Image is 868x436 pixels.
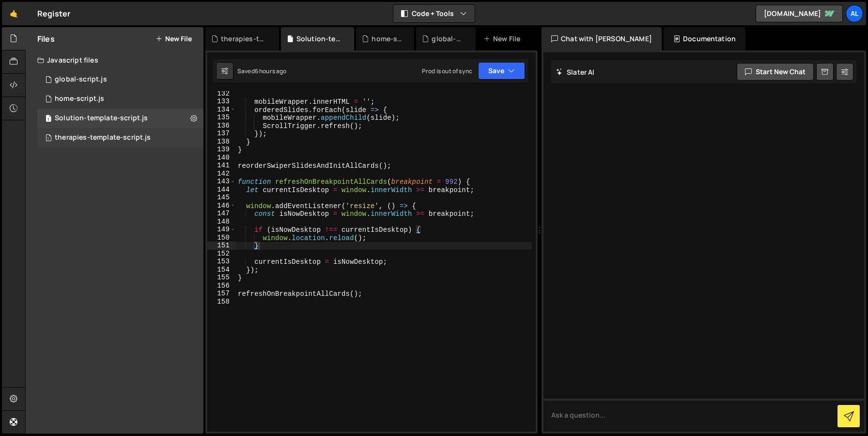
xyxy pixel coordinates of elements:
div: 154 [207,266,236,274]
button: Start new chat [737,63,814,81]
div: 138 [207,138,236,146]
div: 152 [207,250,236,258]
div: 6 hours ago [255,67,287,75]
div: 132 [207,90,236,98]
h2: Files [37,33,55,44]
div: 16219/43678.js [37,70,203,89]
a: 🤙 [2,2,26,25]
div: 156 [207,282,236,290]
span: 1 [46,135,51,143]
button: Save [478,62,525,80]
div: 158 [207,298,236,306]
div: 150 [207,234,236,242]
div: therapies-template-script.js [221,34,267,44]
div: global-script.js [55,75,107,84]
div: Register [37,8,70,19]
div: Documentation [664,27,745,50]
div: home-script.js [55,95,104,103]
div: 16219/44121.js [37,109,203,128]
div: 16219/43700.js [37,89,203,109]
div: 153 [207,258,236,266]
div: 151 [207,242,236,250]
div: 148 [207,218,236,226]
div: 145 [207,194,236,202]
div: global-script.js [432,34,464,44]
div: 155 [207,274,236,282]
div: 134 [207,106,236,114]
div: therapies-template-script.js [55,133,151,142]
div: 136 [207,122,236,130]
div: 141 [207,161,236,170]
div: Javascript files [26,50,203,70]
button: New File [155,35,192,43]
h2: Slater AI [556,67,595,77]
div: Chat with [PERSON_NAME] [542,27,662,50]
div: 137 [207,129,236,138]
button: Code + Tools [393,5,475,22]
a: Al [846,5,863,22]
div: home-script.js [372,34,403,44]
div: 157 [207,290,236,298]
a: [DOMAIN_NAME] [756,5,843,22]
span: 1 [46,115,51,123]
div: Solution-template-script.js [296,34,342,44]
div: 133 [207,97,236,106]
div: 16219/46881.js [37,128,203,147]
div: New File [483,34,524,44]
div: 142 [207,170,236,178]
div: Solution-template-script.js [55,114,148,123]
div: Saved [237,67,287,75]
div: 135 [207,113,236,122]
div: 149 [207,226,236,234]
div: 140 [207,154,236,162]
div: 143 [207,178,236,186]
div: 147 [207,210,236,218]
div: 139 [207,145,236,154]
div: 144 [207,186,236,194]
div: 146 [207,202,236,210]
div: Prod is out of sync [422,67,472,75]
